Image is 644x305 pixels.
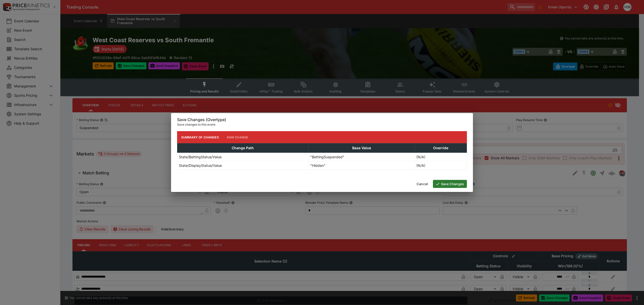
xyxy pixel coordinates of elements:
p: State/DisplayStatus/Value [179,163,222,168]
button: Raw Change [223,131,252,143]
th: Change Path [177,143,309,153]
button: Save Changes [433,180,467,188]
button: Cancel [414,180,431,188]
td: (N/A) [415,153,467,161]
p: State/BettingStatus/Value [179,154,222,160]
th: Base Value [308,143,415,153]
td: (N/A) [415,161,467,170]
h6: Save Changes (Overtype) [177,117,467,122]
th: Override [415,143,467,153]
td: "BettingSuspended" [308,153,415,161]
td: "Hidden" [308,161,415,170]
p: Save changes to this event. [177,122,467,127]
button: Summary of Changes [177,131,223,143]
